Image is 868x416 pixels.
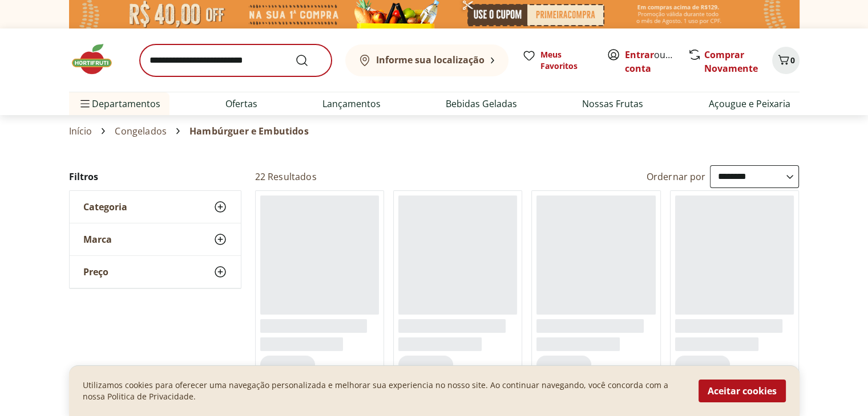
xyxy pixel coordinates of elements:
[83,234,112,245] span: Marca
[70,256,241,288] button: Preço
[699,380,786,402] button: Aceitar cookies
[322,97,381,111] a: Lançamentos
[522,49,593,72] a: Meus Favoritos
[83,266,108,278] span: Preço
[255,170,317,183] h2: 22 Resultados
[70,191,241,223] button: Categoria
[582,97,643,111] a: Nossas Frutas
[540,49,593,72] span: Meus Favoritos
[83,380,685,402] p: Utilizamos cookies para oferecer uma navegação personalizada e melhorar sua experiencia no nosso ...
[70,223,241,255] button: Marca
[78,90,92,117] button: Menu
[189,126,309,136] span: Hambúrguer e Embutidos
[78,90,160,117] span: Departamentos
[376,54,485,66] b: Informe sua localização
[69,165,241,188] h2: Filtros
[69,126,92,136] a: Início
[69,42,126,76] img: Hortifruti
[295,54,322,67] button: Submit Search
[225,97,257,111] a: Ofertas
[345,44,508,76] button: Informe sua localização
[790,55,795,66] span: 0
[140,44,332,76] input: search
[704,48,758,75] a: Comprar Novamente
[625,48,654,61] a: Entrar
[625,48,676,75] span: ou
[83,201,127,213] span: Categoria
[772,47,800,74] button: Carrinho
[115,126,167,136] a: Congelados
[625,48,688,75] a: Criar conta
[708,97,790,111] a: Açougue e Peixaria
[647,170,706,183] label: Ordernar por
[446,97,517,111] a: Bebidas Geladas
